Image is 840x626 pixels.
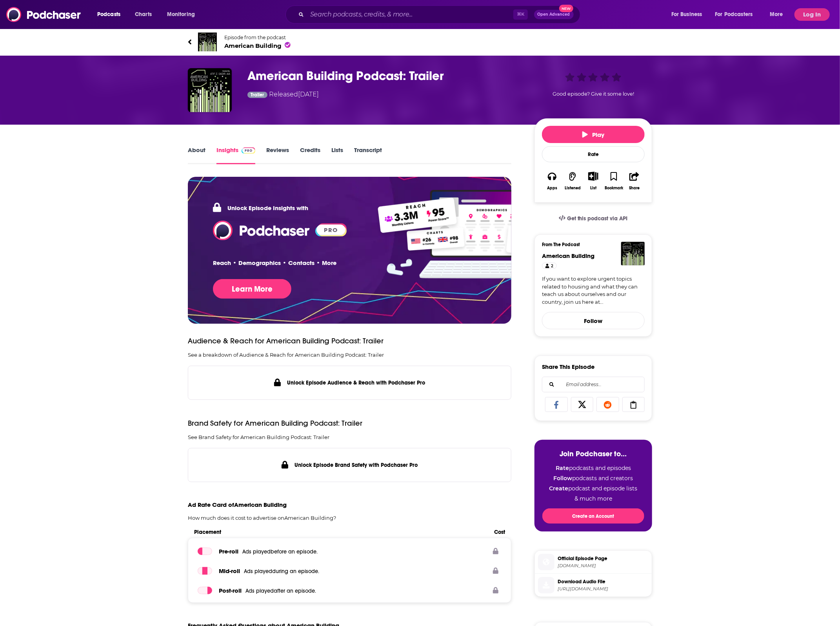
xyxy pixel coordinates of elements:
div: Bookmark [605,186,623,191]
button: Learn More [213,279,291,299]
a: Share on Facebook [545,397,568,412]
span: For Podcasters [715,9,753,20]
span: Ad Rate Card of American Building [188,501,287,508]
span: Ads played before an episode . [242,548,318,555]
a: Lists [331,146,343,164]
div: Rate [542,146,645,162]
span: American Building [224,42,291,49]
h3: Join Podchaser to... [542,449,644,458]
img: Pro Features [372,189,589,279]
span: Pre -roll [219,548,238,555]
span: Official Episode Page [558,555,649,562]
h3: From The Podcast [542,242,638,247]
span: Ads played after an episode . [245,588,316,594]
button: Show More Button [585,172,601,180]
button: Bookmark [604,167,624,195]
img: Podchaser Pro [242,147,255,154]
a: Reviews [266,146,289,164]
img: Podchaser - Follow, Share and Rate Podcasts [213,221,310,240]
p: See a breakdown of Audience & Reach for American Building Podcast: Trailer [188,352,511,358]
span: Get this podcast via API [567,215,628,222]
a: Credits [300,146,320,164]
button: open menu [162,8,205,21]
span: Download Audio File [558,578,649,585]
a: 2 [542,263,557,269]
span: Episode from the podcast [224,34,291,40]
button: Follow [542,312,645,329]
span: Charts [135,9,152,20]
button: open menu [710,8,764,21]
span: For Business [671,9,702,20]
a: Podchaser Logo PRO [213,221,345,240]
input: Search podcasts, credits, & more... [307,8,513,21]
div: Share [629,186,640,191]
span: Open Advanced [538,13,570,16]
strong: Rate [556,465,569,472]
div: Released [DATE] [247,90,319,100]
button: Open AdvancedNew [534,10,574,19]
a: Share on Reddit [596,397,619,412]
span: More [770,9,783,20]
h3: Audience & Reach for American Building Podcast: Trailer [188,336,384,345]
button: open menu [92,8,131,21]
a: About [188,146,205,164]
a: Download Audio File[URL][DOMAIN_NAME] [538,577,649,593]
p: Unlock Episode Insights with [213,202,308,214]
h3: American Building Podcast: Trailer [247,68,522,83]
a: Podchaser - Follow, Share and Rate Podcasts [213,226,310,234]
div: List [590,185,596,191]
div: Search followers [542,377,645,392]
p: See Brand Safety for American Building Podcast: Trailer [188,434,511,440]
strong: Create [549,485,569,492]
input: Email address... [549,377,638,392]
a: Transcript [354,146,382,164]
button: Apps [542,167,562,195]
div: Listened [565,186,581,191]
div: Apps [547,186,557,191]
h4: Unlock Episode Audience & Reach with Podchaser Pro [287,379,425,386]
span: Ads played during an episode . [244,568,319,575]
span: Trailer [251,93,264,97]
button: open menu [666,8,712,21]
button: open menu [764,8,793,21]
button: Play [542,126,645,143]
div: Show More ButtonList [583,167,604,195]
span: Post -roll [219,587,242,594]
span: 2 [551,262,553,270]
img: American Building Podcast: Trailer [188,68,232,112]
span: americanbuildingpodcast.com [558,563,649,569]
a: Get this podcast via API [553,209,634,228]
span: Podcasts [97,9,120,20]
span: Good episode? Give it some love! [553,91,634,97]
span: ⌘ K [513,9,528,20]
button: Log In [795,8,830,21]
img: Podchaser - Follow, Share and Rate Podcasts [6,7,82,22]
span: Placement [194,529,487,535]
a: Charts [130,8,156,21]
a: Official Episode Page[DOMAIN_NAME] [538,554,649,570]
li: podcasts and creators [542,475,644,482]
span: Mid -roll [219,567,240,575]
button: Listened [562,167,583,195]
a: American BuildingEpisode from the podcastAmerican Building [188,33,652,51]
h4: Unlock Episode Brand Safety with Podchaser Pro [295,462,418,468]
span: New [559,5,573,12]
img: American Building [198,33,217,51]
img: American Building [621,242,645,265]
span: Play [582,131,605,138]
li: podcasts and episodes [542,465,644,472]
a: American Building [542,252,595,259]
button: Share [624,167,645,195]
strong: Follow [554,475,573,482]
span: Monitoring [167,9,195,20]
span: https://podcasts.captivate.fm/media/a1ca9df0-92eb-4dc0-b6c1-d5750eada90f/default-tc.mp3 [558,586,649,592]
p: How much does it cost to advertise on American Building ? [188,515,511,521]
h3: Brand Safety for American Building Podcast: Trailer [188,419,362,428]
p: Reach • Demographics • Contacts • More [213,259,336,267]
span: PRO [316,225,346,235]
h3: Share This Episode [542,363,595,370]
